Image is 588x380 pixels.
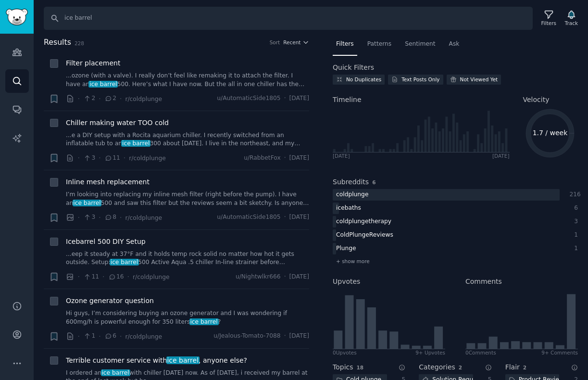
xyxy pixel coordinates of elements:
[121,140,150,147] span: ice barrel
[570,244,578,253] div: 1
[449,40,460,49] span: Ask
[66,237,146,247] a: Icebarrel 500 DIY Setup
[124,153,125,163] span: ·
[336,40,354,49] span: Filters
[66,250,309,267] a: ...eep it steady at 37°F and it holds temp rock solid no matter how hot it gets outside. Setup:ic...
[284,273,286,281] span: ·
[333,229,397,241] div: ColdPlungeReviews
[78,272,80,282] span: ·
[284,94,286,103] span: ·
[419,362,455,372] h2: Categories
[44,37,71,49] span: Results
[459,365,462,370] span: 2
[99,213,100,223] span: ·
[283,39,309,46] button: Recent
[333,63,374,73] h2: Quick Filters
[333,216,395,228] div: coldplungetherapy
[284,154,286,163] span: ·
[83,213,95,222] span: 3
[401,76,439,83] div: Text Posts Only
[492,152,510,159] div: [DATE]
[88,81,118,88] span: ice barrel
[460,76,498,83] div: Not Viewed Yet
[6,9,28,25] img: GummySearch logo
[333,189,372,201] div: coldplunge
[333,243,360,255] div: Plunge
[541,349,578,356] div: 9+ Comments
[570,217,578,226] div: 3
[217,94,280,103] span: u/AutomaticSide1805
[104,94,116,103] span: 2
[333,362,353,372] h2: Topics
[66,72,309,89] a: ...ozone (with a valve). I really don’t feel like remaking it to attach the filter. I have anice ...
[83,94,95,103] span: 2
[104,154,120,163] span: 11
[102,272,104,282] span: ·
[75,40,84,46] span: 228
[284,213,286,222] span: ·
[66,309,309,326] a: Hi guys, I’m considering buying an ozone generator and I was wondering if 600mg/h is powerful eno...
[99,94,100,104] span: ·
[125,96,162,102] span: r/coldplunge
[129,155,166,162] span: r/coldplunge
[78,213,80,223] span: ·
[570,204,578,213] div: 6
[189,318,219,325] span: ice barrel
[333,203,364,215] div: icebaths
[110,259,139,266] span: ice barrel
[289,213,309,222] span: [DATE]
[270,39,280,46] div: Sort
[66,58,120,68] a: Filter placement
[99,153,100,163] span: ·
[244,154,281,163] span: u/RabbetFox
[104,332,116,341] span: 6
[505,362,520,372] h2: Flair
[336,258,370,265] span: + show more
[367,40,391,49] span: Patterns
[83,332,95,341] span: 1
[66,190,309,207] a: I’m looking into replacing my inline mesh filter (right before the pump). I have anice barrel500 ...
[333,152,350,159] div: [DATE]
[541,20,556,26] div: Filters
[289,154,309,163] span: [DATE]
[357,365,364,370] span: 18
[78,94,80,104] span: ·
[565,20,578,26] div: Track
[133,274,170,280] span: r/coldplunge
[333,177,369,187] h2: Subreddits
[66,355,247,366] span: Terrible customer service with , anyone else?
[66,118,169,128] a: Chiller making water TOO cold
[333,95,362,105] span: Timeline
[66,131,309,148] a: ...e a DIY setup with a Rocita aquarium chiller. I recently switched from an inflatable tub to an...
[120,213,122,223] span: ·
[127,272,129,282] span: ·
[333,277,360,287] h2: Upvotes
[73,200,102,206] span: ice barrel
[120,94,122,104] span: ·
[284,332,286,341] span: ·
[289,94,309,103] span: [DATE]
[83,154,95,163] span: 3
[78,153,80,163] span: ·
[283,39,300,46] span: Recent
[415,349,445,356] div: 9+ Upvotes
[217,213,280,222] span: u/AutomaticSide1805
[236,273,281,281] span: u/Nightwlkr666
[465,277,502,287] h2: Comments
[562,8,581,28] button: Track
[66,296,154,306] span: Ozone generator question
[101,369,130,376] span: ice barrel
[289,273,309,281] span: [DATE]
[289,332,309,341] span: [DATE]
[66,177,150,187] a: Inline mesh replacement
[346,76,381,83] div: No Duplicates
[125,215,162,221] span: r/coldplunge
[523,95,550,105] span: Velocity
[120,331,122,342] span: ·
[78,331,80,342] span: ·
[104,213,116,222] span: 8
[372,179,375,185] span: 6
